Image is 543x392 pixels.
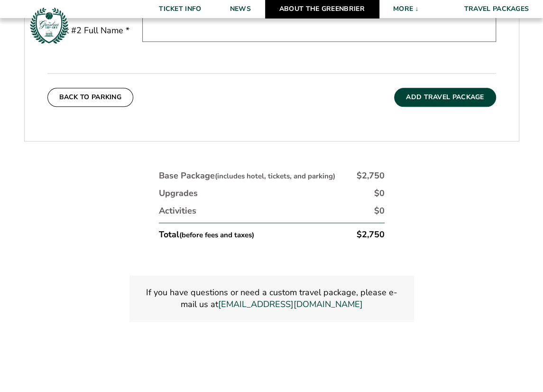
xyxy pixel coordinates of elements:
div: $2,750 [357,170,385,182]
div: $0 [374,205,385,217]
div: $2,750 [357,229,385,241]
div: Activities [159,205,196,217]
small: (includes hotel, tickets, and parking) [215,171,335,181]
button: Back To Parking [47,88,134,107]
label: Adult #2 Full Name * [47,25,142,37]
div: $0 [374,187,385,199]
div: Total [159,229,254,241]
small: (before fees and taxes) [179,230,254,240]
div: Upgrades [159,187,198,199]
img: Greenbrier Tip-Off [28,5,70,46]
p: If you have questions or need a custom travel package, please e-mail us at [141,287,403,310]
a: Link greenbriertipoff@intersport.global [218,299,363,310]
button: Add Travel Package [394,88,496,107]
div: Base Package [159,170,335,182]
